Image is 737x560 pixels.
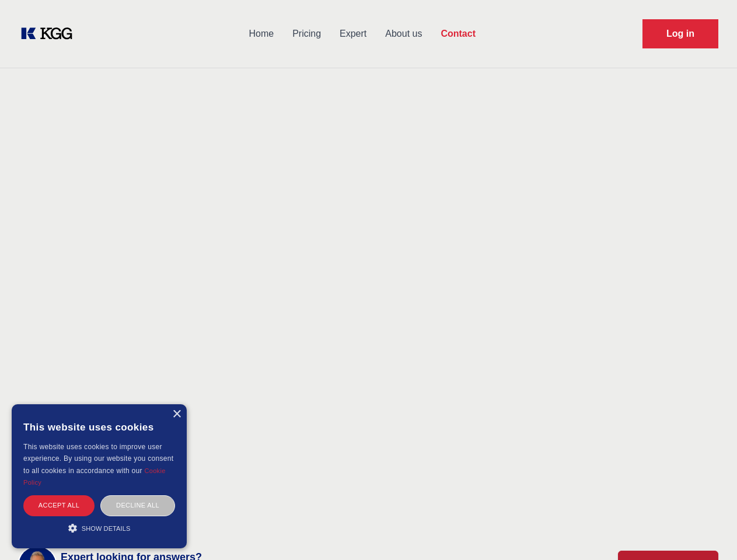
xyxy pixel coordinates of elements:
[23,413,175,441] div: This website uses cookies
[679,504,737,560] iframe: Chat Widget
[100,495,175,516] div: Decline all
[82,525,131,532] span: Show details
[376,19,431,49] a: About us
[283,19,330,49] a: Pricing
[239,19,283,49] a: Home
[19,24,82,43] a: KOL Knowledge Platform: Talk to Key External Experts (KEE)
[431,19,485,49] a: Contact
[642,19,718,48] a: Request Demo
[23,443,173,475] span: This website uses cookies to improve user experience. By using our website you consent to all coo...
[172,410,181,419] div: Close
[23,467,166,486] a: Cookie Policy
[330,19,376,49] a: Expert
[23,495,95,516] div: Accept all
[23,522,175,534] div: Show details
